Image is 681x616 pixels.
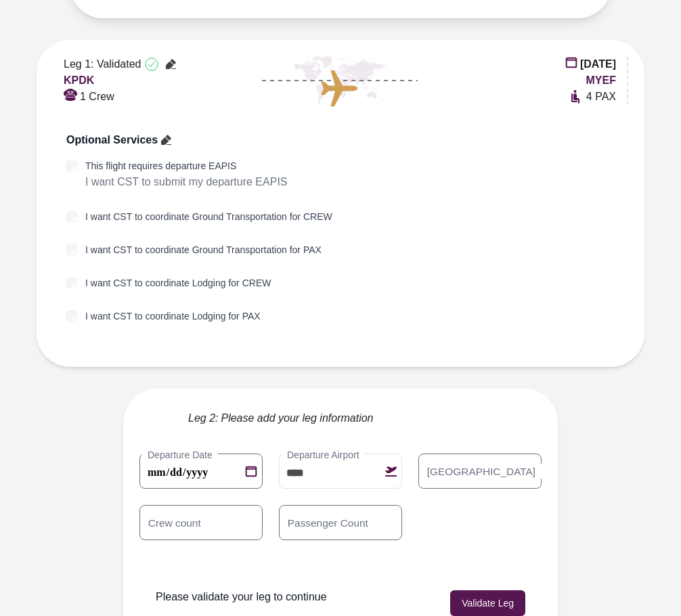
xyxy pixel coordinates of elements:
button: Validate Leg [450,590,525,616]
span: [DATE] [580,56,616,72]
span: Leg 1: Validated [64,56,141,72]
label: Departure Airport [282,448,365,462]
label: Departure Date [142,448,218,462]
span: KPDK [64,72,94,89]
span: 4 PAX [586,89,616,105]
span: MYEF [586,72,616,89]
label: I want CST to coordinate Lodging for PAX [85,309,261,324]
p: I want CST to submit my departure EAPIS [85,173,288,191]
span: 1 Crew [80,89,114,105]
label: I want CST to coordinate Ground Transportation for CREW [85,210,332,224]
span: Optional Services [66,132,158,148]
label: Passenger Count [282,515,374,530]
label: I want CST to coordinate Ground Transportation for PAX [85,243,322,257]
label: I want CST to coordinate Lodging for CREW [85,276,271,290]
p: Please validate your leg to continue [156,589,327,605]
label: This flight requires departure EAPIS [85,159,288,173]
label: [GEOGRAPHIC_DATA] [421,464,542,479]
label: Crew count [142,515,206,530]
span: Leg 2: [188,410,218,426]
span: Please add your leg information [221,410,373,426]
